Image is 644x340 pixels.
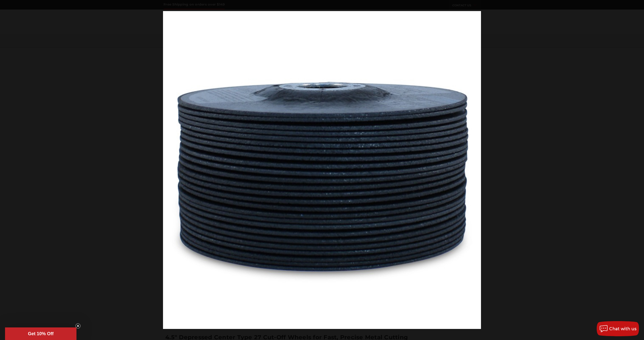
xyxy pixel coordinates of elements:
button: Chat with us [597,321,639,336]
span: Get 10% Off [28,331,54,336]
button: Close teaser [75,323,80,328]
img: Depressed_Cutting_Discs__47950.1702321571.jpg [163,11,481,329]
div: Get 10% OffClose teaser [5,327,76,340]
span: Chat with us [609,326,636,331]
